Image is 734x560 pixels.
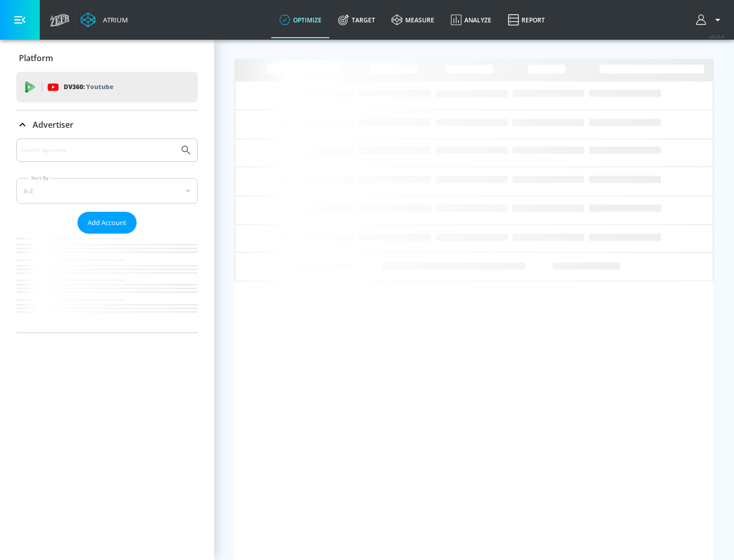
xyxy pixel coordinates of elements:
span: v 4.25.4 [710,34,724,39]
nav: list of Advertiser [16,234,198,332]
div: Atrium [99,15,128,24]
a: Report [500,2,553,38]
p: Advertiser [33,119,73,130]
span: Add Account [88,217,126,229]
button: Add Account [77,212,137,234]
p: DV360: [64,81,113,93]
div: Advertiser [16,138,198,332]
div: A-Z [16,178,198,204]
a: measure [383,2,442,38]
a: Target [330,2,383,38]
a: Atrium [81,12,128,27]
input: Search by name [20,144,175,157]
p: Platform [19,52,53,64]
div: DV360: Youtube [16,72,198,102]
div: Platform [16,44,198,72]
a: Analyze [442,2,500,38]
p: Youtube [86,81,113,92]
label: Sort By [29,175,51,181]
div: Advertiser [16,110,198,139]
a: optimize [271,2,330,38]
